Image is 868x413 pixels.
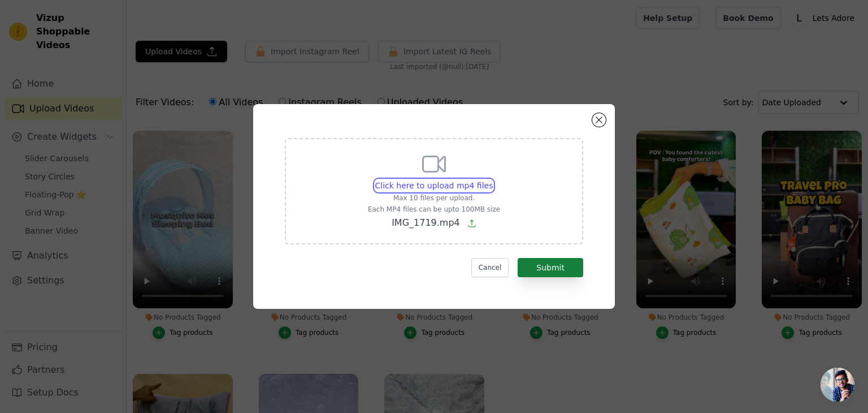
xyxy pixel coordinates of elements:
span: Click here to upload mp4 files [375,181,493,190]
button: Close modal [592,113,606,127]
p: Max 10 files per upload. [368,193,500,203]
span: IMG_1719.mp4 [392,217,460,228]
button: Cancel [471,258,509,277]
a: Open chat [821,368,854,402]
button: Submit [518,258,583,277]
p: Each MP4 files can be upto 100MB size [368,205,500,214]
